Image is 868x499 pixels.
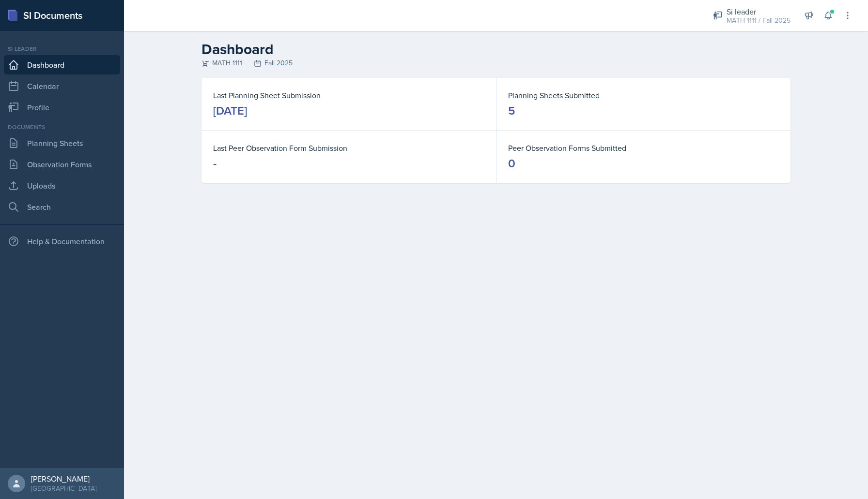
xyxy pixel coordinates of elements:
[4,123,120,132] div: Documents
[31,474,96,484] div: [PERSON_NAME]
[727,6,790,17] div: Si leader
[4,176,120,195] a: Uploads
[213,89,484,101] dt: Last Planning Sheet Submission
[727,15,790,26] div: MATH 1111 / Fall 2025
[4,133,120,153] a: Planning Sheets
[4,197,120,217] a: Search
[508,103,515,118] div: 5
[31,484,96,493] div: [GEOGRAPHIC_DATA]
[4,55,120,74] a: Dashboard
[213,103,247,118] div: [DATE]
[4,232,120,251] div: Help & Documentation
[4,44,120,53] div: Si leader
[213,156,217,171] div: -
[201,58,790,68] div: MATH 1111 Fall 2025
[508,142,779,154] dt: Peer Observation Forms Submitted
[213,142,484,154] dt: Last Peer Observation Form Submission
[4,155,120,174] a: Observation Forms
[4,76,120,96] a: Calendar
[508,156,515,171] div: 0
[508,89,779,101] dt: Planning Sheets Submitted
[201,41,790,58] h2: Dashboard
[4,98,120,117] a: Profile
